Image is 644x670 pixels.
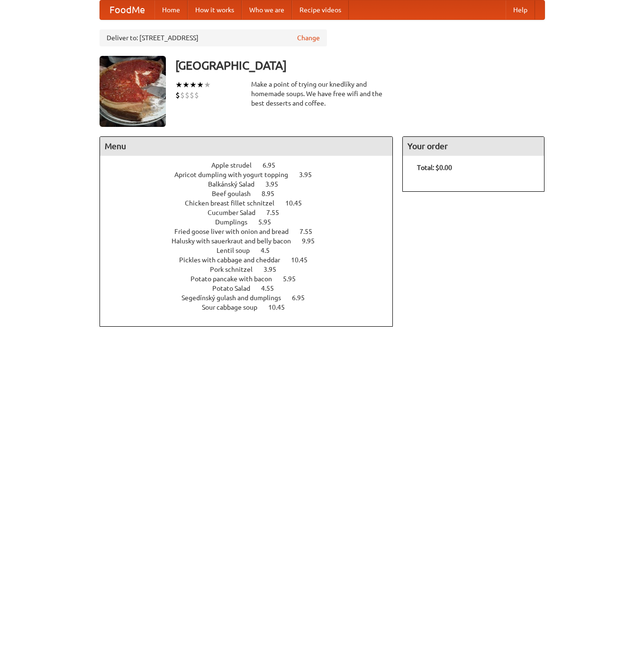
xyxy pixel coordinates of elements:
[185,199,284,207] span: Chicken breast fillet schnitzel
[210,266,294,273] a: Pork schnitzel 3.95
[217,247,287,254] a: Lentil soup 4.5
[265,180,288,188] span: 3.95
[291,256,317,264] span: 10.45
[154,0,188,19] a: Home
[212,190,260,197] span: Beef goulash
[208,209,265,216] span: Cucumber Salad
[417,164,452,171] b: Total: $0.00
[100,137,393,156] h4: Menu
[292,294,314,302] span: 6.95
[204,80,211,90] li: ★
[211,161,261,169] span: Apple strudel
[299,171,321,179] span: 3.95
[188,0,242,19] a: How it works
[179,256,290,264] span: Pickles with cabbage and cheddar
[174,171,298,179] span: Apricot dumpling with yogurt topping
[285,199,311,207] span: 10.45
[211,161,293,169] a: Apple strudel 6.95
[202,304,267,311] span: Sour cabbage soup
[190,90,194,100] li: $
[208,180,264,188] span: Balkánský Salad
[258,218,281,226] span: 5.95
[202,304,302,311] a: Sour cabbage soup 10.45
[215,218,257,226] span: Dumplings
[174,228,330,235] a: Fried goose liver with onion and bread 7.55
[185,199,319,207] a: Chicken breast fillet schnitzel 10.45
[292,0,349,19] a: Recipe videos
[266,209,289,216] span: 7.55
[208,180,296,188] a: Balkánský Salad 3.95
[215,218,289,226] a: Dumplings 5.95
[172,237,300,245] span: Halusky with sauerkraut and belly bacon
[190,275,281,283] span: Potato pancake with bacon
[263,266,286,273] span: 3.95
[263,161,285,169] span: 6.95
[175,56,545,75] h3: [GEOGRAPHIC_DATA]
[181,294,290,302] span: Segedínský gulash and dumplings
[302,237,324,245] span: 9.95
[175,90,180,100] li: $
[506,0,535,19] a: Help
[179,256,325,264] a: Pickles with cabbage and cheddar 10.45
[190,80,197,90] li: ★
[100,0,154,19] a: FoodMe
[194,90,199,100] li: $
[174,171,329,179] a: Apricot dumpling with yogurt topping 3.95
[100,29,327,46] div: Deliver to: [STREET_ADDRESS]
[212,190,292,197] a: Beef goulash 8.95
[100,56,166,127] img: angular.jpg
[299,228,322,235] span: 7.55
[212,285,291,292] a: Potato Salad 4.55
[181,294,322,302] a: Segedínský gulash and dumplings 6.95
[251,80,393,108] div: Make a point of trying our knedlíky and homemade soups. We have free wifi and the best desserts a...
[217,247,259,254] span: Lentil soup
[261,285,283,292] span: 4.55
[208,209,297,216] a: Cucumber Salad 7.55
[403,137,544,156] h4: Your order
[212,285,260,292] span: Potato Salad
[190,275,313,283] a: Potato pancake with bacon 5.95
[197,80,204,90] li: ★
[180,90,185,100] li: $
[210,266,262,273] span: Pork schnitzel
[262,190,284,197] span: 8.95
[297,33,320,43] a: Change
[242,0,292,19] a: Who we are
[268,304,294,311] span: 10.45
[172,237,332,245] a: Halusky with sauerkraut and belly bacon 9.95
[175,80,182,90] li: ★
[182,80,190,90] li: ★
[283,275,305,283] span: 5.95
[174,228,298,235] span: Fried goose liver with onion and bread
[261,247,279,254] span: 4.5
[185,90,190,100] li: $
